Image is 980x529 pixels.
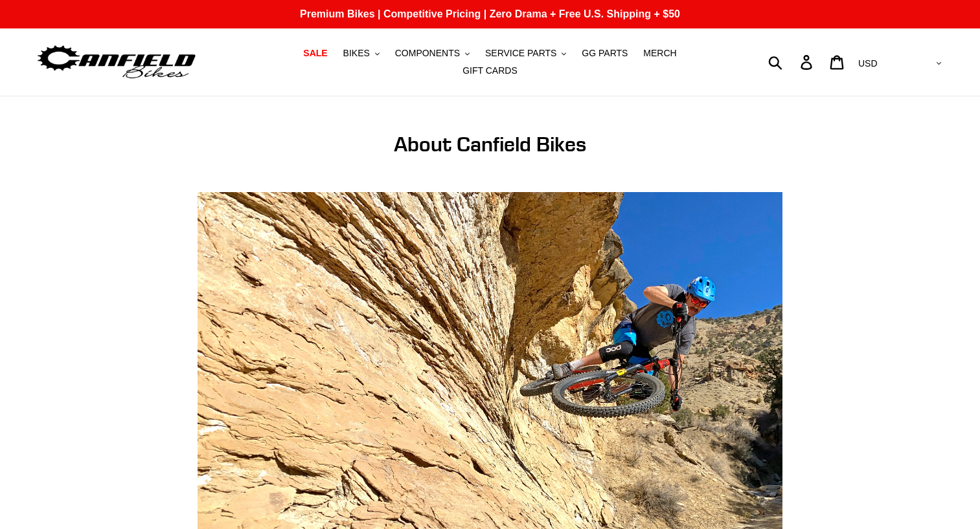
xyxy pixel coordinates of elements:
[462,65,518,76] span: GIFT CARDS
[395,48,460,59] span: COMPONENTS
[198,132,782,157] h1: About Canfield Bikes
[637,45,683,62] a: MERCH
[303,48,327,59] span: SALE
[479,45,573,62] button: SERVICE PARTS
[456,62,524,80] a: GIFT CARDS
[343,48,370,59] span: BIKES
[775,48,808,76] input: Search
[36,42,198,83] img: Canfield Bikes
[575,45,634,62] a: GG PARTS
[643,48,676,59] span: MERCH
[582,48,628,59] span: GG PARTS
[485,48,556,59] span: SERVICE PARTS
[297,45,334,62] a: SALE
[389,45,476,62] button: COMPONENTS
[337,45,386,62] button: BIKES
